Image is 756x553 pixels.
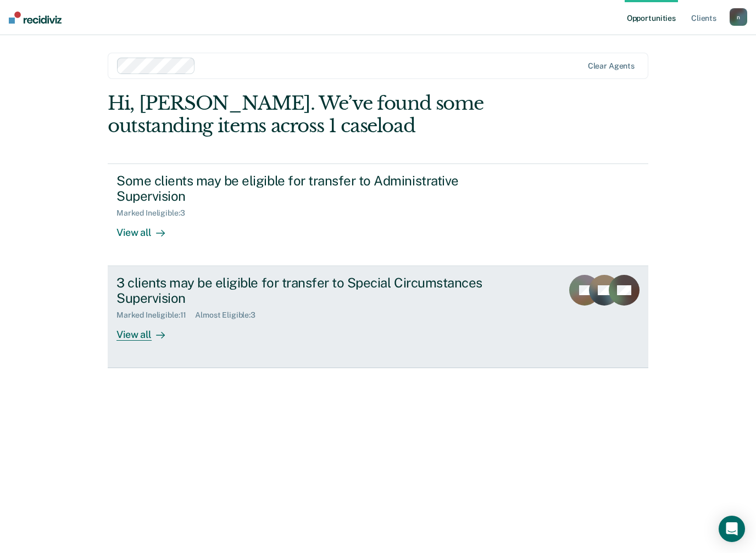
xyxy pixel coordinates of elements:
[116,218,178,239] div: View all
[108,92,540,137] div: Hi, [PERSON_NAME]. We’ve found some outstanding items across 1 caseload
[116,311,195,320] div: Marked Ineligible : 11
[9,12,62,24] img: Recidiviz
[116,320,178,341] div: View all
[108,266,648,368] a: 3 clients may be eligible for transfer to Special Circumstances SupervisionMarked Ineligible:11Al...
[108,163,648,266] a: Some clients may be eligible for transfer to Administrative SupervisionMarked Ineligible:3View all
[116,173,502,205] div: Some clients may be eligible for transfer to Administrative Supervision
[195,311,264,320] div: Almost Eligible : 3
[588,61,635,71] div: Clear agents
[116,275,502,307] div: 3 clients may be eligible for transfer to Special Circumstances Supervision
[719,516,745,542] div: Open Intercom Messenger
[116,208,193,218] div: Marked Ineligible : 3
[730,8,747,26] button: n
